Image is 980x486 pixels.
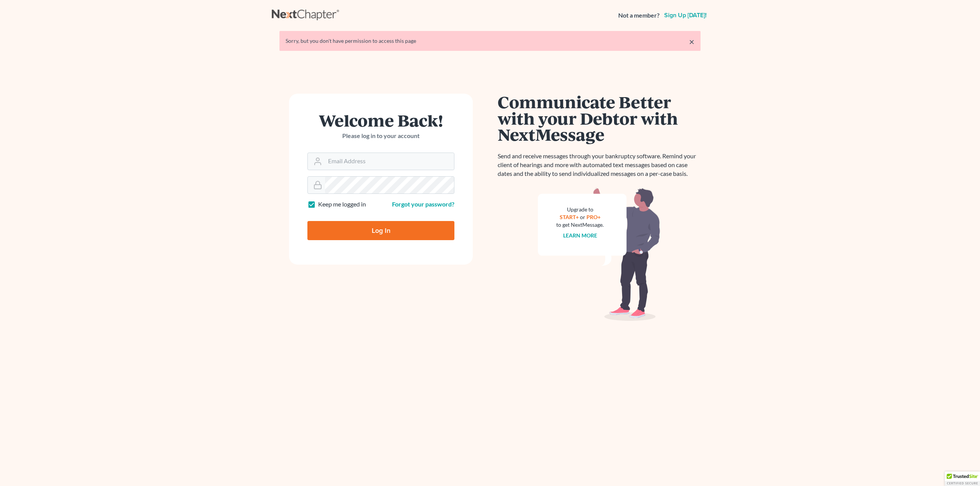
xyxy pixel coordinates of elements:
img: nextmessage_bg-59042aed3d76b12b5cd301f8e5b87938c9018125f34e5fa2b7a6b67550977c72.svg [538,187,660,321]
div: Upgrade to [556,206,604,213]
strong: Not a member? [618,11,660,20]
a: Learn more [563,232,597,239]
a: START+ [560,214,579,220]
p: Send and receive messages through your bankruptcy software. Remind your client of hearings and mo... [498,152,701,178]
input: Log In [307,221,454,240]
a: × [689,37,694,46]
h1: Welcome Back! [307,112,454,128]
p: Please log in to your account [307,132,454,140]
span: or [580,214,585,220]
div: to get NextMessage. [556,221,604,229]
div: Sorry, but you don't have permission to access this page [286,37,694,45]
label: Keep me logged in [318,200,366,209]
h1: Communicate Better with your Debtor with NextMessage [498,94,701,143]
a: Sign up [DATE]! [663,12,708,18]
a: PRO+ [586,214,601,220]
input: Email Address [325,153,454,170]
a: Forgot your password? [392,200,454,208]
div: TrustedSite Certified [945,471,980,486]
